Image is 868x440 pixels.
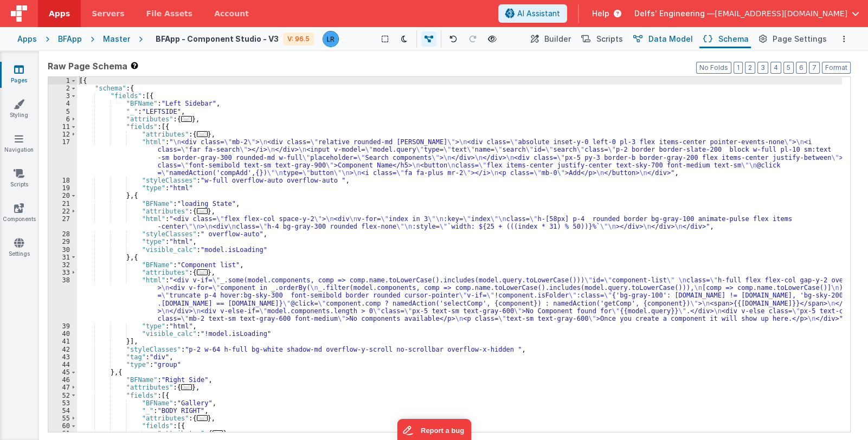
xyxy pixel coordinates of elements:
button: 2 [745,62,755,74]
button: Scripts [577,30,625,48]
div: 44 [48,361,77,368]
div: 18 [48,177,77,184]
div: 53 [48,399,77,407]
span: ... [197,269,208,275]
div: 5 [48,108,77,115]
div: 3 [48,92,77,100]
div: 52 [48,392,77,399]
span: ... [181,116,192,122]
button: Format [822,62,851,74]
span: ... [181,384,192,390]
span: Raw Page Schema [48,60,127,73]
button: 3 [757,62,768,74]
span: ... [213,430,223,436]
span: Delfs' Engineering — [634,8,715,19]
button: No Folds [696,62,731,74]
div: V: 96.5 [283,33,314,46]
span: Schema [718,34,749,44]
button: 5 [783,62,794,74]
span: Servers [92,8,124,19]
button: Data Model [629,30,695,48]
div: 33 [48,269,77,276]
button: 6 [796,62,807,74]
button: 1 [734,62,743,74]
div: 1 [48,77,77,85]
span: AI Assistant [517,8,560,19]
div: 31 [48,254,77,261]
div: 22 [48,208,77,215]
button: Schema [699,30,751,48]
div: 45 [48,368,77,376]
span: Data Model [648,34,693,44]
div: 40 [48,330,77,338]
div: 55 [48,415,77,422]
div: 43 [48,353,77,361]
span: [EMAIL_ADDRESS][DOMAIN_NAME] [715,8,847,19]
div: 46 [48,376,77,384]
button: 7 [809,62,820,74]
div: 4 [48,100,77,107]
div: Apps [17,34,37,44]
h4: BFApp - Component Studio - V3 [156,35,279,43]
button: Page Settings [755,30,829,48]
button: AI Assistant [498,4,567,23]
div: 60 [48,422,77,430]
div: 47 [48,384,77,391]
div: 54 [48,407,77,415]
div: 27 [48,215,77,230]
div: 11 [48,123,77,131]
span: Help [592,8,609,19]
img: 0cc89ea87d3ef7af341bf65f2365a7ce [323,31,338,47]
div: 21 [48,200,77,208]
span: File Assets [146,8,193,19]
div: 38 [48,276,77,322]
div: 20 [48,192,77,199]
div: 28 [48,230,77,238]
button: Builder [527,30,573,48]
div: 42 [48,346,77,353]
div: 32 [48,261,77,269]
span: Scripts [596,34,623,44]
div: 30 [48,246,77,254]
div: 39 [48,322,77,330]
button: Options [838,33,851,46]
span: Page Settings [773,34,827,44]
div: 17 [48,138,77,177]
div: 29 [48,238,77,245]
span: Builder [544,34,571,44]
div: Master [103,34,130,44]
div: BFApp [58,34,82,44]
div: 6 [48,115,77,123]
button: Delfs' Engineering — [EMAIL_ADDRESS][DOMAIN_NAME] [634,8,859,19]
span: ... [197,208,208,214]
span: ... [197,415,208,421]
div: 2 [48,85,77,92]
div: 19 [48,184,77,192]
span: Apps [49,8,70,19]
div: 61 [48,430,77,437]
button: 4 [770,62,781,74]
div: 41 [48,338,77,345]
span: ... [197,131,208,137]
div: 12 [48,131,77,138]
